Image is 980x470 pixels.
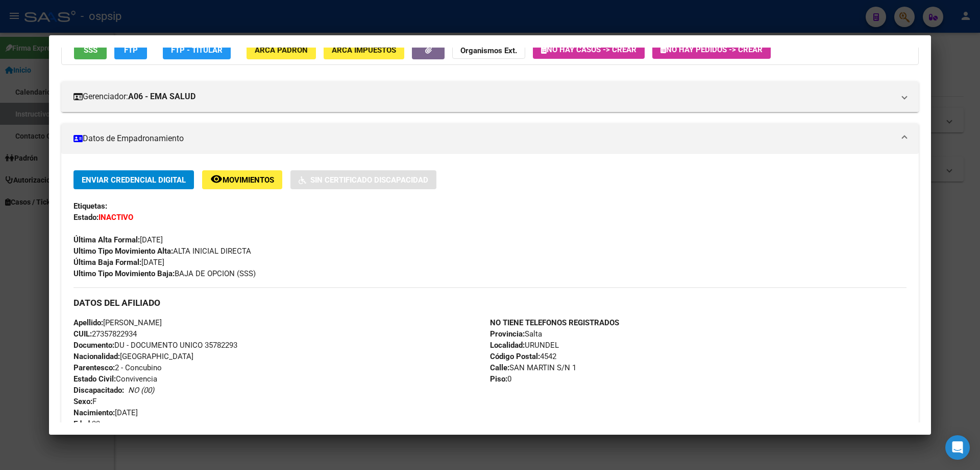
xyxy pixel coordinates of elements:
strong: Ultimo Tipo Movimiento Alta: [73,247,173,256]
span: SAN MARTIN S/N 1 [490,363,576,372]
span: No hay Pedidos -> Crear [660,45,763,54]
h3: DATOS DEL AFILIADO [73,297,906,308]
span: 2 - Concubino [73,363,162,372]
span: F [73,397,96,406]
strong: CUIL: [73,329,92,339]
mat-icon: remove_red_eye [210,173,223,185]
button: Movimientos [202,170,282,189]
strong: Localidad: [490,341,525,350]
button: Sin Certificado Discapacidad [290,170,436,189]
strong: Parentesco: [73,363,115,372]
span: DU - DOCUMENTO UNICO 35782293 [73,341,237,350]
mat-panel-title: Gerenciador: [73,91,894,103]
span: Sin Certificado Discapacidad [310,175,428,185]
mat-panel-title: Datos de Empadronamiento [73,132,894,145]
span: [DATE] [73,408,138,417]
strong: Provincia: [490,329,525,339]
button: No hay Pedidos -> Crear [652,40,771,59]
button: FTP - Titular [163,40,231,59]
span: 27357822934 [73,329,137,339]
button: SSS [74,40,107,59]
span: SSS [84,46,97,55]
strong: Código Postal: [490,352,540,361]
span: [GEOGRAPHIC_DATA] [73,352,193,361]
span: FTP [124,46,138,55]
span: Enviar Credencial Digital [82,175,186,185]
i: NO (00) [128,386,154,395]
span: Convivencia [73,374,157,384]
button: Organismos Ext. [452,40,525,59]
mat-expansion-panel-header: Gerenciador:A06 - EMA SALUD [61,81,919,112]
span: No hay casos -> Crear [541,45,636,54]
span: Salta [490,329,542,339]
strong: Última Baja Formal: [73,258,141,267]
span: 4542 [490,352,556,361]
button: ARCA Padrón [247,40,316,59]
span: ARCA Impuestos [332,46,396,55]
span: ARCA Padrón [255,46,308,55]
span: [DATE] [73,258,164,267]
strong: Discapacitado: [73,386,124,395]
strong: Calle: [490,363,509,372]
span: [DATE] [73,235,163,244]
strong: Ultimo Tipo Movimiento Baja: [73,269,175,278]
span: FTP - Titular [171,46,223,55]
strong: Apellido: [73,318,103,327]
strong: Estado: [73,213,99,222]
button: FTP [114,40,147,59]
span: 33 [73,419,100,429]
span: BAJA DE OPCION (SSS) [73,269,256,278]
strong: NO TIENE TELEFONOS REGISTRADOS [490,318,619,327]
span: ALTA INICIAL DIRECTA [73,247,251,256]
span: 0 [490,374,511,384]
strong: Organismos Ext. [460,46,517,55]
button: No hay casos -> Crear [533,40,645,59]
span: [PERSON_NAME] [73,318,162,327]
button: ARCA Impuestos [324,40,404,59]
strong: Última Alta Formal: [73,235,140,244]
strong: Edad: [73,419,92,429]
strong: INACTIVO [99,213,133,222]
strong: Estado Civil: [73,374,116,384]
div: Open Intercom Messenger [945,435,970,460]
strong: Documento: [73,341,114,350]
strong: Nacionalidad: [73,352,120,361]
strong: Etiquetas: [73,202,107,211]
span: URUNDEL [490,341,559,350]
strong: Sexo: [73,397,92,406]
strong: A06 - EMA SALUD [128,91,195,103]
button: Enviar Credencial Digital [73,170,194,189]
span: Movimientos [223,175,274,185]
mat-expansion-panel-header: Datos de Empadronamiento [61,123,919,154]
strong: Piso: [490,374,507,384]
strong: Nacimiento: [73,408,115,417]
